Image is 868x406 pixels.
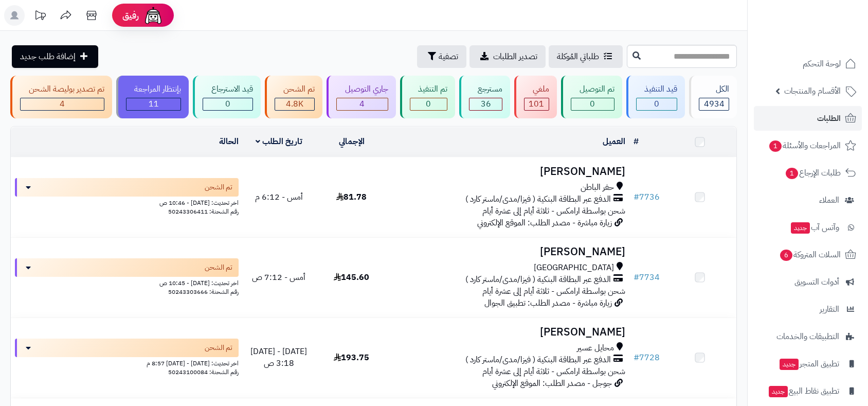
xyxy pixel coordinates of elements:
div: تم تصدير بوليصة الشحن [20,83,104,95]
span: طلبات الإرجاع [785,166,841,180]
div: 101 [525,98,549,110]
span: السلات المتروكة [779,248,841,262]
div: اخر تحديث: [DATE] - 10:46 ص [15,197,239,207]
div: 4777 [275,98,314,110]
span: الدفع عبر البطاقة البنكية ( فيزا/مدى/ماستر كارد ) [465,274,611,286]
span: 1 [786,168,798,179]
span: العملاء [819,193,839,207]
a: طلباتي المُوكلة [549,45,623,68]
span: شحن بواسطة ارامكس - ثلاثة أيام إلى عشرة أيام [482,365,625,378]
div: قيد التنفيذ [636,83,678,95]
a: تحديثات المنصة [27,5,53,28]
a: الطلبات [754,106,862,131]
a: تصدير الطلبات [469,45,546,68]
a: التقارير [754,297,862,322]
span: 0 [225,98,230,110]
span: جديد [791,222,810,234]
a: #7728 [634,351,660,364]
span: 193.75 [334,351,369,364]
span: 101 [529,98,544,110]
a: #7734 [634,271,660,284]
span: 1 [769,140,782,152]
span: تطبيق نقاط البيع [768,384,839,398]
span: 0 [654,98,659,110]
a: تم التنفيذ 0 [398,76,458,118]
a: تم التوصيل 0 [559,76,624,118]
span: 0 [426,98,431,110]
h3: [PERSON_NAME] [392,246,625,258]
a: المراجعات والأسئلة1 [754,133,862,158]
a: بإنتظار المراجعة 11 [114,76,191,118]
a: # [634,135,639,148]
span: جديد [780,359,799,370]
span: زيارة مباشرة - مصدر الطلب: الموقع الإلكتروني [477,217,612,229]
div: 0 [637,98,677,110]
div: اخر تحديث: [DATE] - [DATE] 8:57 م [15,357,239,368]
div: 0 [410,98,447,110]
a: العملاء [754,188,862,213]
span: رقم الشحنة: 50243100084 [168,367,239,377]
span: تم الشحن [205,343,232,353]
span: # [634,271,639,284]
span: رقم الشحنة: 50243306411 [168,207,239,216]
span: تصفية [439,50,458,63]
span: زيارة مباشرة - مصدر الطلب: تطبيق الجوال [484,297,612,309]
span: تطبيق المتجر [779,357,839,371]
a: لوحة التحكم [754,51,862,76]
span: طلباتي المُوكلة [557,50,599,63]
a: تطبيق نقاط البيعجديد [754,379,862,403]
div: اخر تحديث: [DATE] - 10:45 ص [15,277,239,288]
div: قيد الاسترجاع [203,83,253,95]
span: التطبيقات والخدمات [776,329,839,344]
div: تم التنفيذ [410,83,448,95]
a: الحالة [219,135,239,148]
span: أمس - 6:12 م [255,191,303,203]
span: الدفع عبر البطاقة البنكية ( فيزا/مدى/ماستر كارد ) [465,193,611,205]
span: المراجعات والأسئلة [768,138,841,153]
div: 0 [571,98,614,110]
span: أمس - 7:12 ص [252,271,305,284]
a: قيد الاسترجاع 0 [191,76,263,118]
h3: [PERSON_NAME] [392,166,625,178]
span: أدوات التسويق [794,275,839,289]
a: جاري التوصيل 4 [324,76,398,118]
a: التطبيقات والخدمات [754,324,862,349]
span: 145.60 [334,271,369,284]
span: إضافة طلب جديد [20,50,76,63]
a: الإجمالي [339,135,365,148]
span: 6 [780,250,792,261]
div: تم الشحن [275,83,315,95]
div: بإنتظار المراجعة [126,83,182,95]
span: شحن بواسطة ارامكس - ثلاثة أيام إلى عشرة أيام [482,205,625,217]
span: محايل عسير [577,342,614,354]
span: وآتس آب [790,220,839,235]
a: وآتس آبجديد [754,215,862,240]
span: 4 [359,98,365,110]
span: الطلبات [817,111,841,126]
span: 11 [149,98,159,110]
span: 4 [60,98,65,110]
a: مسترجع 36 [457,76,512,118]
a: تطبيق المتجرجديد [754,351,862,376]
span: # [634,191,639,203]
a: طلبات الإرجاع1 [754,161,862,185]
a: تم الشحن 4.8K [263,76,324,118]
div: 0 [203,98,252,110]
a: السلات المتروكة6 [754,242,862,267]
span: [GEOGRAPHIC_DATA] [534,262,614,274]
button: تصفية [417,45,466,68]
a: تاريخ الطلب [256,135,302,148]
span: 4.8K [286,98,303,110]
div: 4 [21,98,104,110]
span: جديد [769,386,788,397]
span: 4934 [704,98,725,110]
span: لوحة التحكم [803,57,841,71]
a: أدوات التسويق [754,270,862,294]
span: حفر الباطن [581,182,614,193]
a: إضافة طلب جديد [12,45,98,68]
div: ملغي [524,83,549,95]
div: 11 [126,98,181,110]
a: #7736 [634,191,660,203]
h3: [PERSON_NAME] [392,326,625,338]
span: شحن بواسطة ارامكس - ثلاثة أيام إلى عشرة أيام [482,285,625,297]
